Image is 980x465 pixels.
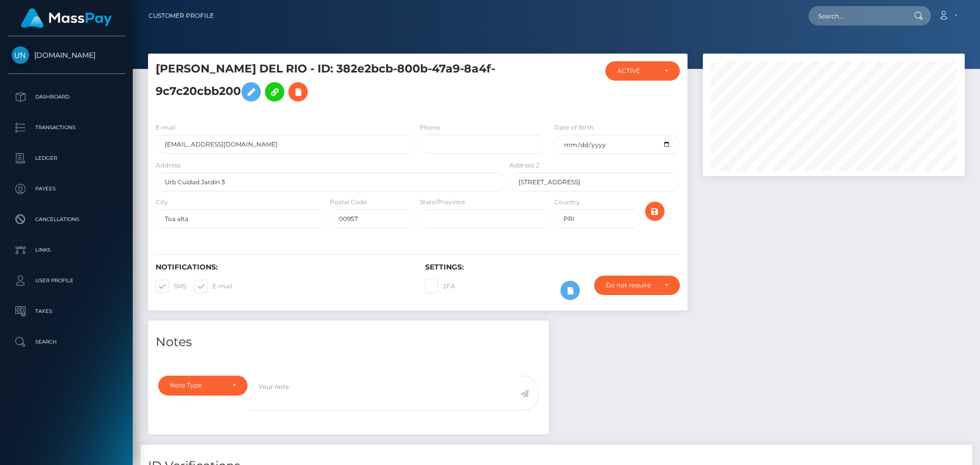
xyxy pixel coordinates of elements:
[156,61,500,107] h5: [PERSON_NAME] DEL RIO - ID: 382e2bcb-800b-47a9-8a4f-9c7c20cbb200
[21,8,112,28] img: MassPay Logo
[156,263,410,272] h6: Notifications:
[554,123,594,132] label: Date of Birth
[194,280,232,293] label: E-mail
[617,67,656,75] div: ACTIVE
[12,273,121,288] p: User Profile
[156,161,181,170] label: Address
[12,120,121,135] p: Transactions
[330,198,367,207] label: Postal Code
[12,334,121,350] p: Search
[8,299,125,324] a: Taxes
[12,181,121,197] p: Payees
[606,281,656,289] div: Do not require
[8,329,125,355] a: Search
[12,151,121,166] p: Ledger
[156,198,168,207] label: City
[8,237,125,263] a: Links
[12,46,29,64] img: Unlockt.me
[605,61,680,81] button: ACTIVE
[554,198,580,207] label: Country
[170,381,224,389] div: Note Type
[8,115,125,140] a: Transactions
[425,280,455,293] label: 2FA
[12,212,121,227] p: Cancellations
[808,6,904,26] input: Search...
[425,263,679,272] h6: Settings:
[158,376,248,395] button: Note Type
[8,51,125,60] span: [DOMAIN_NAME]
[156,280,186,293] label: SMS
[8,176,125,202] a: Payees
[8,268,125,293] a: User Profile
[156,123,176,132] label: E-mail
[8,84,125,110] a: Dashboard
[420,123,440,132] label: Phone
[594,276,680,295] button: Do not require
[8,207,125,232] a: Cancellations
[156,333,541,351] h4: Notes
[12,242,121,258] p: Links
[12,89,121,105] p: Dashboard
[8,145,125,171] a: Ledger
[12,304,121,319] p: Taxes
[420,198,465,207] label: State/Province
[149,5,214,27] a: Customer Profile
[509,161,540,170] label: Address 2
